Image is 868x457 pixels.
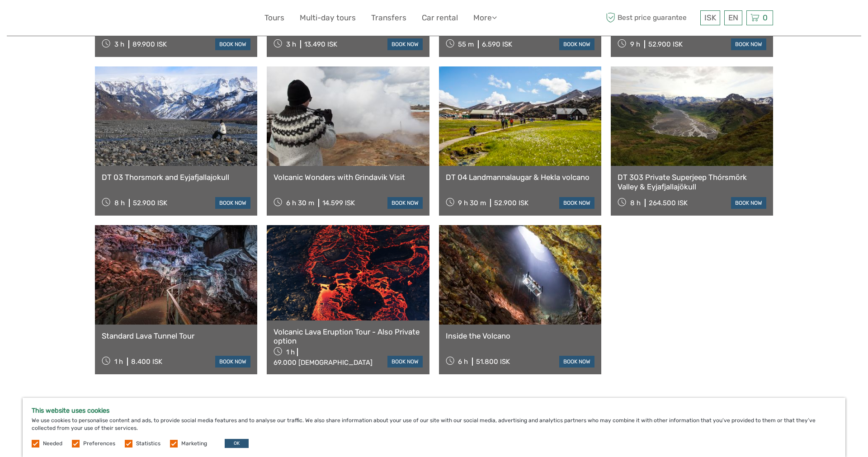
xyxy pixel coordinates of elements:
div: 14.599 ISK [322,199,355,207]
span: 8 h [114,199,125,207]
span: 3 h [114,40,124,48]
span: 9 h [630,40,640,48]
span: 1 h [286,348,295,356]
span: 3 h [286,40,296,48]
a: Car rental [422,11,458,24]
span: 1 h [114,358,123,366]
label: Preferences [83,440,115,448]
div: 52.900 ISK [648,40,683,48]
div: 89.900 ISK [132,40,167,48]
a: book now [215,356,250,367]
div: 264.500 ISK [649,199,688,207]
a: book now [559,197,594,209]
span: Best price guarantee [604,10,698,25]
a: Standard Lava Tunnel Tour [102,331,250,340]
a: book now [731,38,766,50]
a: book now [559,356,594,367]
span: 55 m [458,40,474,48]
a: Multi-day tours [300,11,356,24]
a: book now [387,38,423,50]
a: DT 03 Thorsmork and Eyjafjallajokull [102,173,250,182]
a: DT 303 Private Superjeep Thórsmörk Valley & Eyjafjallajökull [618,173,766,191]
a: book now [387,197,423,209]
div: 52.900 ISK [494,199,528,207]
a: Tours [264,11,284,24]
p: We're away right now. Please check back later! [13,16,102,23]
div: 8.400 ISK [131,358,162,366]
label: Marketing [181,440,207,448]
a: book now [731,197,766,209]
span: 9 h 30 m [458,199,486,207]
div: 69.000 [DEMOGRAPHIC_DATA] [274,358,373,367]
strong: Exploring Volcanic Wonders [264,396,460,415]
span: 0 [761,13,769,22]
a: book now [215,197,250,209]
a: Volcanic Lava Eruption Tour - Also Private option [274,327,422,346]
span: ISK [704,13,716,22]
a: Inside the Volcano [446,331,594,340]
div: 13.490 ISK [304,40,337,48]
a: book now [559,38,594,50]
a: Volcanic Wonders with Grindavik Visit [274,173,422,182]
span: 8 h [630,199,641,207]
button: Open LiveChat chat widget [104,14,115,25]
a: Transfers [371,11,406,24]
div: 6.590 ISK [482,40,512,48]
div: 52.900 ISK [133,199,167,207]
div: EN [724,10,742,25]
span: 6 h [458,358,468,366]
h5: This website uses cookies [32,407,836,415]
a: More [473,11,497,24]
span: 6 h 30 m [286,199,314,207]
div: We use cookies to personalise content and ads, to provide social media features and to analyse ou... [23,398,845,457]
label: Needed [43,440,62,448]
div: 51.800 ISK [476,358,510,366]
button: OK [225,439,249,448]
a: book now [215,38,250,50]
a: book now [387,356,423,367]
label: Statistics [136,440,160,448]
a: DT 04 Landmannalaugar & Hekla volcano [446,173,594,182]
